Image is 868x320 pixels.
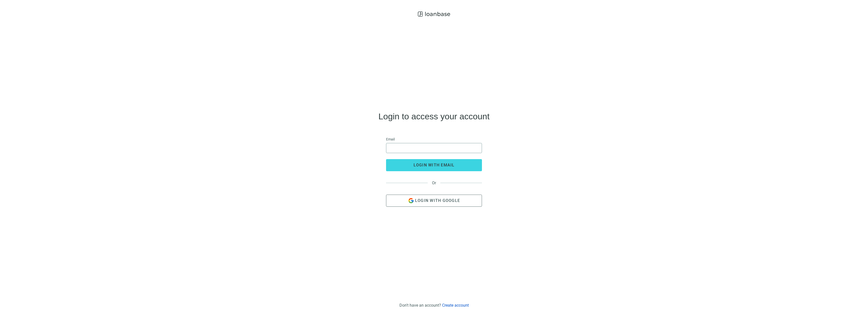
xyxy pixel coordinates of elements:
span: Login with Google [415,198,460,203]
span: Email [386,136,395,142]
button: login with email [386,159,482,171]
a: Create account [442,303,469,308]
span: login with email [414,163,455,167]
button: Login with Google [386,195,482,207]
span: Or [428,181,440,185]
div: Don't have an account? [399,303,469,308]
h4: Login to access your account [378,112,490,120]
